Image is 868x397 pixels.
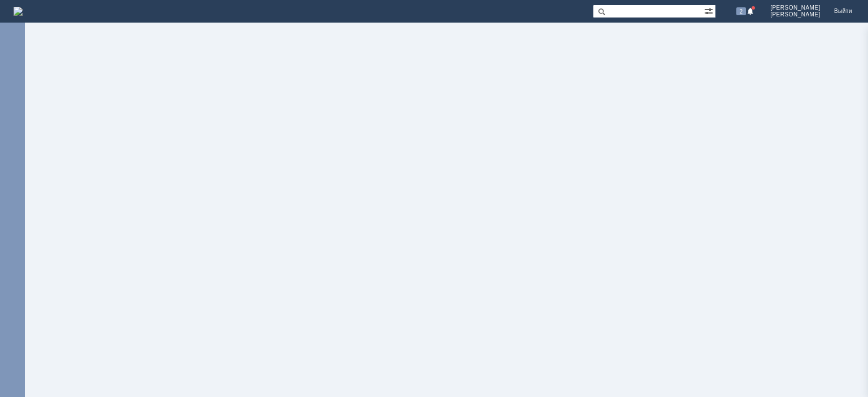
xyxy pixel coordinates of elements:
[704,5,715,16] span: Расширенный поиск
[770,11,821,18] span: [PERSON_NAME]
[736,7,747,15] span: 2
[14,7,23,16] img: logo
[770,5,821,11] span: [PERSON_NAME]
[14,7,23,16] a: Перейти на домашнюю страницу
